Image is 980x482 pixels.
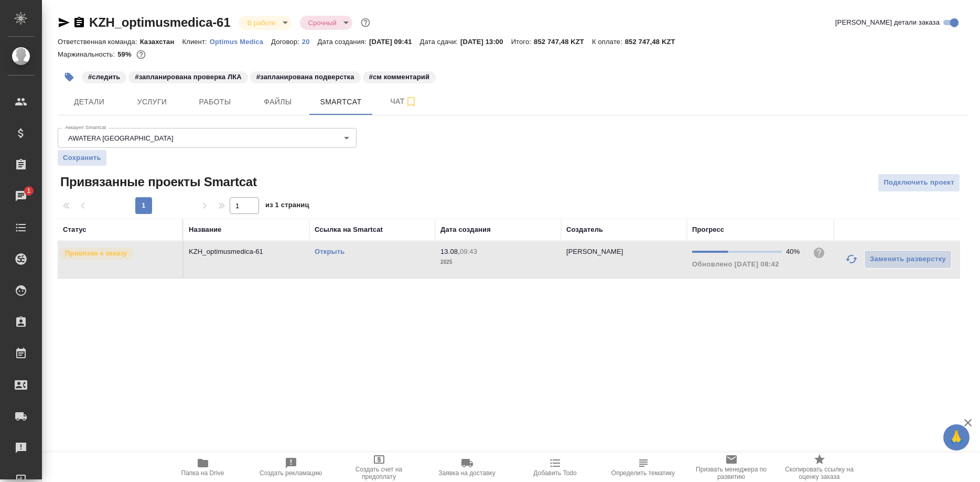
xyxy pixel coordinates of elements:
p: К оплате: [592,38,625,46]
button: Добавить тэг [58,66,81,89]
a: 1 [3,183,39,209]
button: 🙏 [943,424,970,451]
p: Привязан к заказу [65,248,127,259]
button: Доп статусы указывают на важность/срочность заказа [359,16,372,29]
div: Прогресс [692,224,724,235]
p: 13.08, [440,248,460,255]
span: запланирована подверстка [249,72,362,81]
p: Optimus Medica [210,38,271,46]
span: Чат [379,95,429,108]
span: 🙏 [947,426,965,448]
span: Файлы [253,95,303,109]
div: Ссылка на Smartcat [315,224,383,235]
span: Подключить проект [884,177,954,189]
p: #следить [88,72,120,82]
p: Итого: [511,38,534,46]
p: #запланирована подверстка [256,72,354,82]
div: Создатель [566,224,603,235]
span: Привязанные проекты Smartcat [58,174,257,190]
button: Скопировать ссылку для ЯМессенджера [58,16,70,29]
button: AWATERA [GEOGRAPHIC_DATA] [65,134,177,143]
div: AWATERA [GEOGRAPHIC_DATA] [58,128,357,148]
button: Скопировать ссылку [73,16,85,29]
span: Обновлено [DATE] 08:42 [692,260,779,268]
span: Smartcat [316,95,366,109]
span: следить [81,72,127,81]
p: 09:43 [460,248,477,255]
button: Заменить разверстку [864,250,952,269]
span: из 1 страниц [265,199,309,214]
p: #см комментарий [369,72,429,82]
div: Дата создания [440,224,491,235]
p: [DATE] 13:00 [460,38,511,46]
p: 59% [117,50,134,58]
div: В работе [239,16,291,30]
span: Услуги [127,95,177,109]
button: Сохранить [58,150,106,166]
svg: Подписаться [405,95,417,108]
p: [DATE] 09:41 [369,38,420,46]
span: Заменить разверстку [870,253,946,265]
a: 20 [302,37,318,46]
button: Срочный [305,18,340,27]
p: Казахстан [140,38,182,46]
div: В работе [300,16,352,30]
div: Статус [63,224,87,235]
p: Ответственная команда: [58,38,140,46]
a: KZH_optimusmedica-61 [89,15,230,29]
p: Дата создания: [318,38,369,46]
button: Подключить проект [878,174,960,192]
p: Маржинальность: [58,50,117,58]
p: 852 747,48 KZT [625,38,683,46]
button: Обновить прогресс [839,247,864,272]
span: см комментарий [362,72,437,81]
span: [PERSON_NAME] детали заказа [835,17,940,28]
div: Название [189,224,221,235]
a: Открыть [315,248,344,255]
span: Работы [190,95,240,109]
span: Детали [64,95,114,109]
div: 40% [786,247,804,257]
p: #запланирована проверка ЛКА [135,72,241,82]
p: Дата сдачи: [420,38,460,46]
p: KZH_optimusmedica-61 [189,247,304,257]
p: Договор: [271,38,302,46]
p: 20 [302,38,318,46]
button: 46722.42 RUB; [134,48,148,61]
span: Сохранить [63,153,101,163]
a: Optimus Medica [210,37,271,46]
p: 2025 [440,257,556,267]
button: В работе [244,18,278,27]
p: 852 747,48 KZT [534,38,592,46]
span: 1 [20,186,37,196]
p: Клиент: [182,38,209,46]
span: запланирована проверка ЛКА [127,72,249,81]
p: [PERSON_NAME] [566,248,623,255]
